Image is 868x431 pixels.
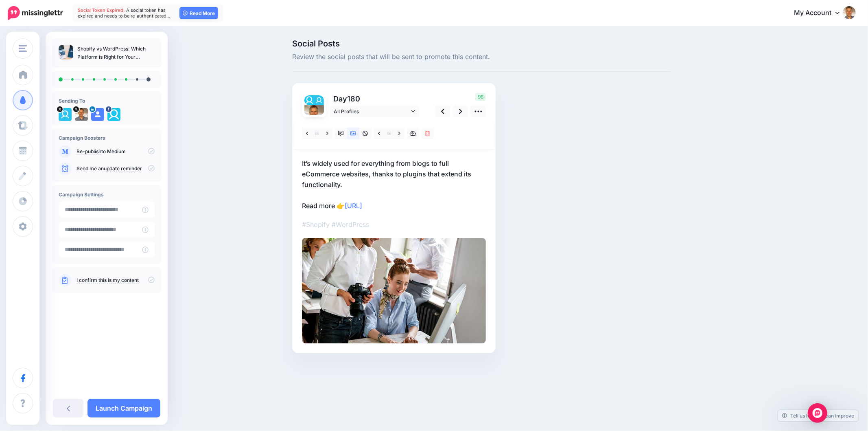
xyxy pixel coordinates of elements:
[59,108,72,121] img: fDlI_8P1-40701.jpg
[19,45,27,52] img: menu.png
[778,410,858,421] a: Tell us how we can improve
[334,107,409,116] span: All Profiles
[77,277,139,284] a: I confirm this is my content
[179,7,218,19] a: Read More
[107,108,120,121] img: picture-bsa64232.png
[304,95,314,105] img: picture-bsa64232.png
[75,108,88,121] img: QMPMUiDd-8496.jpeg
[77,45,155,61] p: Shopify vs WordPress: Which Platform is Right for Your Business?
[78,7,125,13] span: Social Token Expired.
[345,202,362,210] a: [URL]
[78,7,171,19] span: A social token has expired and needs to be re-authenticated…
[59,45,73,59] img: f31433a493122f5e079a39efa821cae5_thumb.jpg
[77,165,155,172] p: Send me an
[330,106,419,117] a: All Profiles
[59,191,155,198] h4: Campaign Settings
[59,98,155,104] h4: Sending To
[292,40,670,48] span: Social Posts
[347,95,360,103] span: 180
[302,238,486,343] img: 3f3db243762db0bea262dfa820dd038d.jpg
[8,6,63,20] img: Missinglettr
[475,93,486,101] span: 96
[91,108,104,121] img: user_default_image.png
[104,165,142,172] a: update reminder
[77,148,101,155] a: Re-publish
[302,158,486,211] p: It’s widely used for everything from blogs to full eCommerce websites, thanks to plugins that ext...
[808,403,827,423] div: Open Intercom Messenger
[292,52,670,62] span: Review the social posts that will be sent to promote this content.
[77,148,155,155] p: to Medium
[302,219,486,230] p: #Shopify #WordPress
[304,105,324,125] img: QMPMUiDd-8496.jpeg
[786,3,856,23] a: My Account
[59,135,155,141] h4: Campaign Boosters
[314,95,324,105] img: fDlI_8P1-40701.jpg
[330,93,420,105] p: Day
